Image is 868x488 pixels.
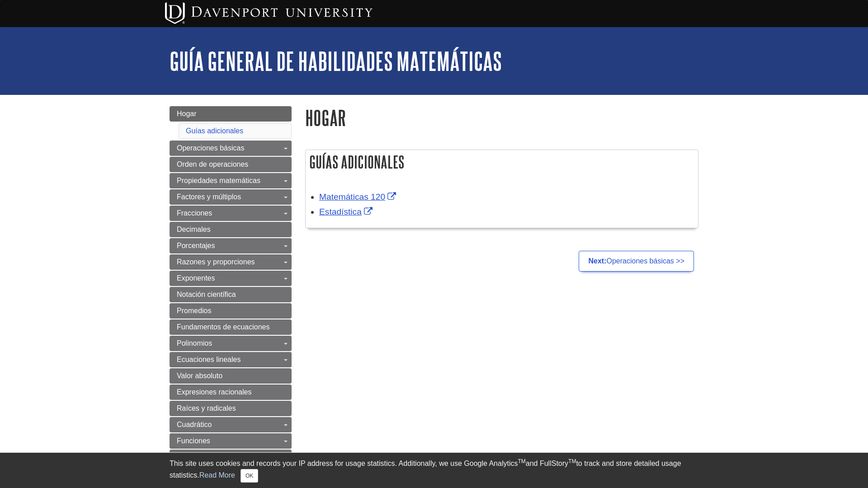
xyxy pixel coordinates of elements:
[177,110,197,117] span: Hogar
[579,251,694,272] a: Next:Operaciones básicas >>
[170,47,502,75] a: Guía general de habilidades matemáticas
[177,404,236,412] span: Raíces y radicales
[170,352,292,367] a: Ecuaciones lineales
[319,192,398,202] a: Link opens in new window
[170,238,292,253] a: Porcentajes
[170,271,292,286] a: Exponentes
[170,141,292,156] a: Operaciones básicas
[177,160,248,168] span: Orden de operaciones
[170,336,292,351] a: Polinomios
[177,421,212,428] span: Cuadrático
[170,287,292,302] a: Notación científica
[177,177,260,184] span: Propiedades matemáticas
[170,157,292,172] a: Orden de operaciones
[165,2,373,24] img: Davenport University
[177,307,211,314] span: Promedios
[568,458,576,465] sup: TM
[177,144,244,152] span: Operaciones básicas
[177,258,255,266] span: Razones y proporciones
[177,388,251,396] span: Expresiones racionales
[177,437,210,445] span: Funciones
[241,469,258,483] button: Close
[170,206,292,221] a: Fracciones
[588,257,606,265] strong: Next:
[306,150,698,174] h2: Guías adicionales
[177,323,269,331] span: Fundamentos de ecuaciones
[170,173,292,188] a: Propiedades matemáticas
[177,242,215,249] span: Porcentajes
[170,385,292,400] a: Expresiones racionales
[177,291,236,298] span: Notación científica
[177,372,222,380] span: Valor absoluto
[518,458,525,465] sup: TM
[177,339,212,347] span: Polinomios
[170,401,292,416] a: Raíces y radicales
[170,319,292,335] a: Fundamentos de ecuaciones
[170,189,292,205] a: Factores y múltiplos
[170,450,292,476] a: Razones y proporciones algebraicas
[186,127,243,135] a: Guías adicionales
[199,471,235,479] a: Read More
[170,106,292,122] a: Hogar
[170,417,292,432] a: Cuadrático
[170,254,292,270] a: Razones y proporciones
[177,209,212,217] span: Fracciones
[305,106,698,129] h1: Hogar
[177,274,215,282] span: Exponentes
[170,303,292,319] a: Promedios
[170,458,698,483] div: This site uses cookies and records your IP address for usage statistics. Additionally, we use Goo...
[170,222,292,237] a: Decimales
[319,207,375,216] a: Link opens in new window
[170,433,292,449] a: Funciones
[177,356,241,363] span: Ecuaciones lineales
[170,368,292,384] a: Valor absoluto
[177,193,241,201] span: Factores y múltiplos
[177,225,211,233] span: Decimales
